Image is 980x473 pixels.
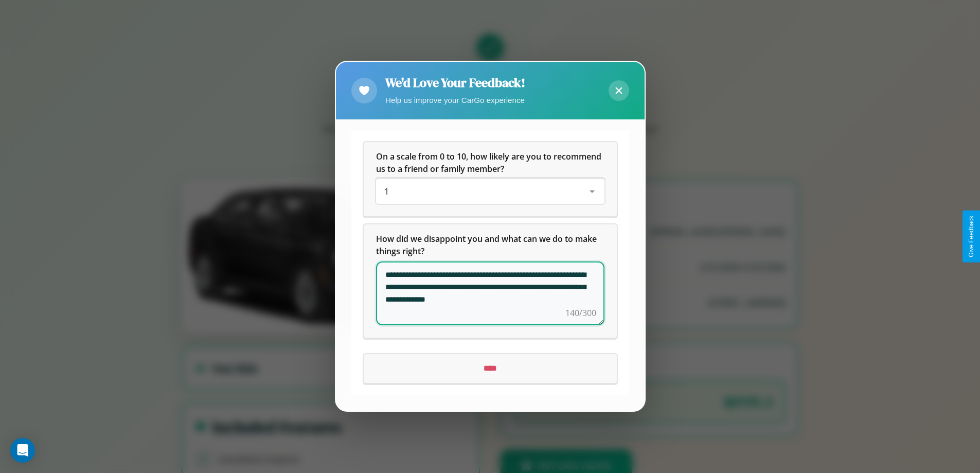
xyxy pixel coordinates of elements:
[385,74,525,91] h2: We'd Love Your Feedback!
[385,93,525,107] p: Help us improve your CarGo experience
[968,216,975,257] div: Give Feedback
[376,180,604,204] div: On a scale from 0 to 10, how likely are you to recommend us to a friend or family member?
[376,151,603,175] span: On a scale from 0 to 10, how likely are you to recommend us to a friend or family member?
[10,438,35,463] div: Open Intercom Messenger
[376,151,604,176] h5: On a scale from 0 to 10, how likely are you to recommend us to a friend or family member?
[384,186,389,198] span: 1
[364,143,617,217] div: On a scale from 0 to 10, how likely are you to recommend us to a friend or family member?
[376,234,599,257] span: How did we disappoint you and what can we do to make things right?
[565,307,596,320] div: 140/300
